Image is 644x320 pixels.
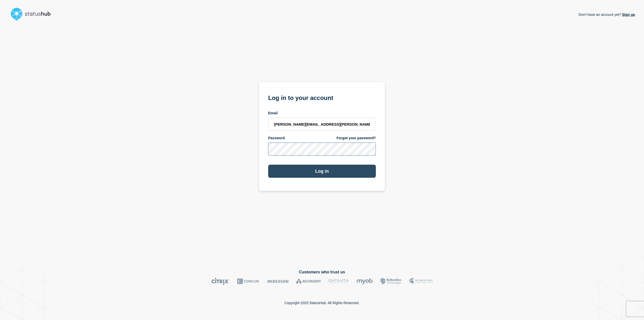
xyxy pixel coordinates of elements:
[380,278,402,285] img: Bottomline logo
[268,111,277,116] span: Email
[9,270,635,274] h2: Customers who trust us
[578,9,635,21] p: Don't have an account yet?
[329,278,349,285] img: DataVita logo
[337,136,376,140] a: Forgot your password?
[268,143,376,156] input: password input
[409,278,433,285] img: MSU logo
[268,136,285,140] span: Password
[356,278,373,285] img: myob logo
[211,278,230,285] img: Citrix logo
[285,301,359,305] p: Copyright 2025 StatusHub. All Rights Reserved.
[268,118,376,131] input: email input
[267,278,289,285] img: McKesson logo
[237,278,260,285] img: Concur logo
[9,6,57,22] img: StatusHub logo
[268,165,376,178] button: Log in
[621,13,635,17] a: Sign up
[268,93,376,102] h1: Log in to your account
[296,278,321,285] img: Accruent logo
